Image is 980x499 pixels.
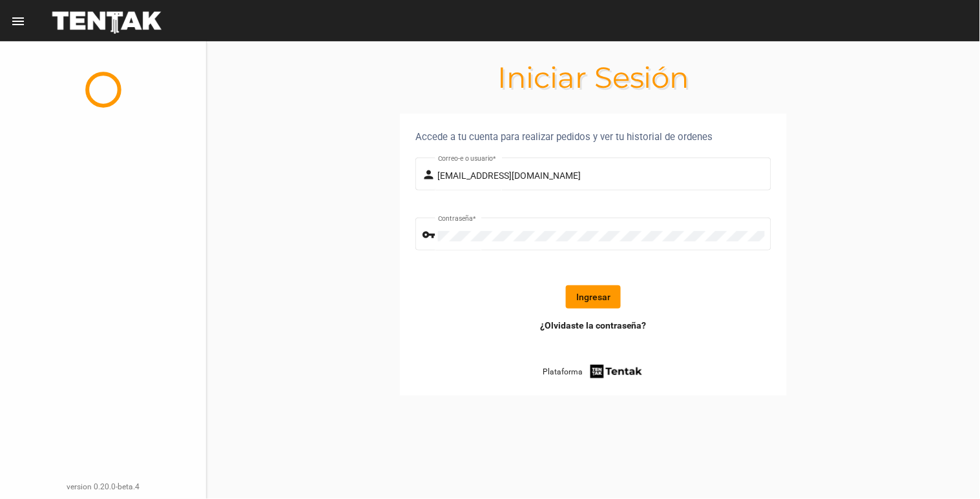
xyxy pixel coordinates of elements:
[566,285,621,309] button: Ingresar
[422,227,438,243] mat-icon: vpn_key
[543,363,644,380] a: Plataforma
[543,365,583,378] span: Plataforma
[207,67,980,88] h1: Iniciar Sesión
[415,129,771,145] div: Accede a tu cuenta para realizar pedidos y ver tu historial de ordenes
[422,167,438,183] mat-icon: person
[540,319,647,332] a: ¿Olvidaste la contraseña?
[10,480,196,493] div: version 0.20.0-beta.4
[10,14,26,29] mat-icon: menu
[589,363,644,380] img: tentak-firm.png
